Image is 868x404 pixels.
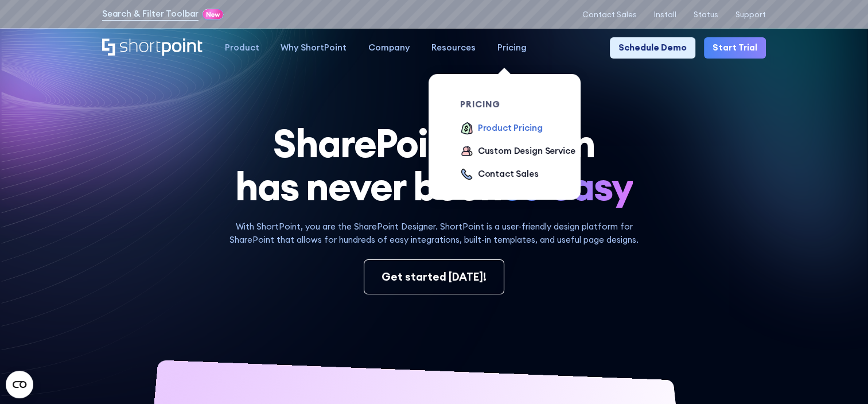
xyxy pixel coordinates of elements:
[102,38,203,57] a: Home
[610,37,695,59] a: Schedule Demo
[654,10,676,19] a: Install
[486,37,538,59] a: Pricing
[460,100,582,108] div: pricing
[102,122,766,208] h1: SharePoint Design has never been
[460,145,575,159] a: Custom Design Service
[224,41,259,55] div: Product
[704,37,766,59] a: Start Trial
[694,10,718,19] a: Status
[6,371,33,398] button: Open CMP widget
[582,10,636,19] a: Contact Sales
[421,37,486,59] a: Resources
[502,165,633,208] span: so easy
[735,10,766,19] a: Support
[102,7,199,21] a: Search & Filter Toolbar
[478,145,575,158] div: Custom Design Service
[431,41,476,55] div: Resources
[478,122,543,135] div: Product Pricing
[460,168,538,182] a: Contact Sales
[281,41,347,55] div: Why ShortPoint
[478,168,539,181] div: Contact Sales
[357,37,421,59] a: Company
[368,41,410,55] div: Company
[382,269,486,285] div: Get started [DATE]!
[215,220,654,246] p: With ShortPoint, you are the SharePoint Designer. ShortPoint is a user-friendly design platform f...
[364,259,505,294] a: Get started [DATE]!
[662,271,868,404] iframe: Chat Widget
[460,122,542,136] a: Product Pricing
[270,37,357,59] a: Why ShortPoint
[214,37,270,59] a: Product
[497,41,527,55] div: Pricing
